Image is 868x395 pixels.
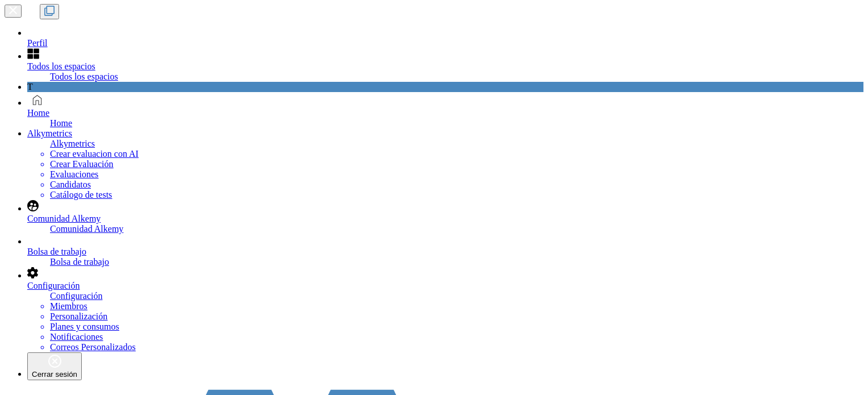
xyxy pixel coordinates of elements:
[27,281,80,290] span: Configuración
[50,291,102,301] span: Configuración
[27,247,86,256] span: Bolsa de trabajo
[27,128,72,138] span: Alkymetrics
[27,61,95,71] span: Todos los espacios
[27,108,49,118] span: Home
[27,82,33,92] span: T
[27,38,48,48] span: Perfil
[50,257,109,267] span: Bolsa de trabajo
[50,301,87,311] a: Miembros
[27,27,863,48] a: Perfil
[50,224,123,234] span: Comunidad Alkemy
[27,214,101,223] span: Comunidad Alkemy
[32,370,77,379] span: Cerrar sesión
[50,311,107,321] a: Personalización
[50,72,118,81] span: Todos los espacios
[27,352,82,380] button: Cerrar sesión
[50,139,95,148] span: Alkymetrics
[50,149,139,159] a: Crear evaluacion con AI
[50,180,91,189] a: Candidatos
[50,118,72,128] span: Home
[50,322,119,331] a: Planes y consumos
[50,342,136,352] a: Correos Personalizados
[50,190,112,199] a: Catálogo de tests
[50,332,103,342] a: Notificaciones
[50,159,114,169] a: Crear Evaluación
[50,169,98,179] a: Evaluaciones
